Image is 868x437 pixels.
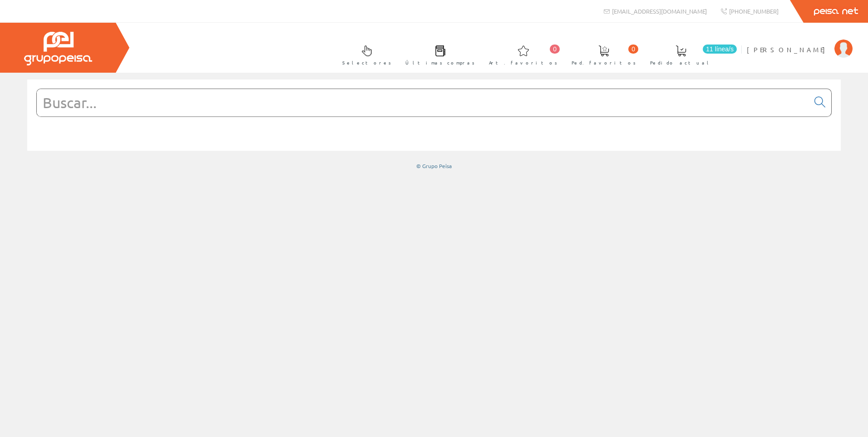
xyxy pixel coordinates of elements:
span: 11 línea/s [703,45,737,54]
span: Art. favoritos [489,58,557,67]
span: Ped. favoritos [572,58,636,67]
img: Grupo Peisa [24,32,92,65]
span: [EMAIL_ADDRESS][DOMAIN_NAME] [612,7,707,15]
span: Últimas compras [405,58,475,67]
span: Pedido actual [650,58,712,67]
span: 0 [628,45,638,54]
div: © Grupo Peisa [27,162,841,170]
span: 0 [550,45,560,54]
span: [PHONE_NUMBER] [729,7,779,15]
span: Selectores [342,58,391,67]
a: 11 línea/s Pedido actual [641,38,739,71]
a: Selectores [333,38,396,71]
a: [PERSON_NAME] [747,38,853,46]
input: Buscar... [37,89,809,116]
span: [PERSON_NAME] [747,45,830,54]
a: Últimas compras [396,38,479,71]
